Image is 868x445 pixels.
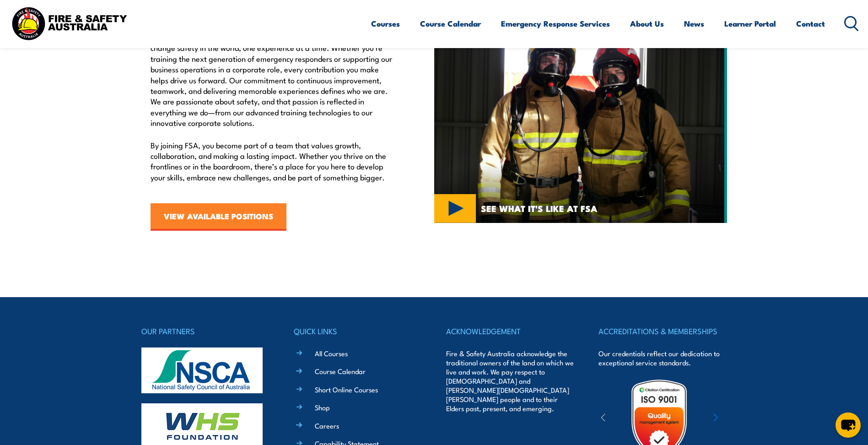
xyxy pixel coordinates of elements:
[598,325,727,337] h4: ACCREDITATIONS & MEMBERSHIPS
[315,385,378,394] a: Short Online Courses
[724,11,776,36] a: Learner Portal
[294,325,422,337] h4: QUICK LINKS
[446,325,574,337] h4: ACKNOWLEDGEMENT
[151,32,392,128] p: At [GEOGRAPHIC_DATA], we are united by a shared purpose: to forever change safety in the world, o...
[684,11,704,36] a: News
[836,412,861,438] button: chat-button
[630,11,664,36] a: About Us
[796,11,825,36] a: Contact
[700,403,779,434] img: ewpa-logo
[315,421,339,430] a: Careers
[481,204,598,212] span: SEE WHAT IT'S LIKE AT FSA
[501,11,610,36] a: Emergency Response Services
[151,140,392,183] p: By joining FSA, you become part of a team that values growth, collaboration, and making a lasting...
[315,348,348,358] a: All Courses
[420,11,481,36] a: Course Calendar
[315,366,366,376] a: Course Calendar
[446,349,574,413] p: Fire & Safety Australia acknowledge the traditional owners of the land on which we live and work....
[141,347,263,393] img: nsca-logo-footer
[434,12,727,223] img: MERS VIDEO (4)
[598,349,727,367] p: Our credentials reflect our dedication to exceptional service standards.
[141,325,270,337] h4: OUR PARTNERS
[371,11,400,36] a: Courses
[151,203,286,231] a: VIEW AVAILABLE POSITIONS
[315,402,330,412] a: Shop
